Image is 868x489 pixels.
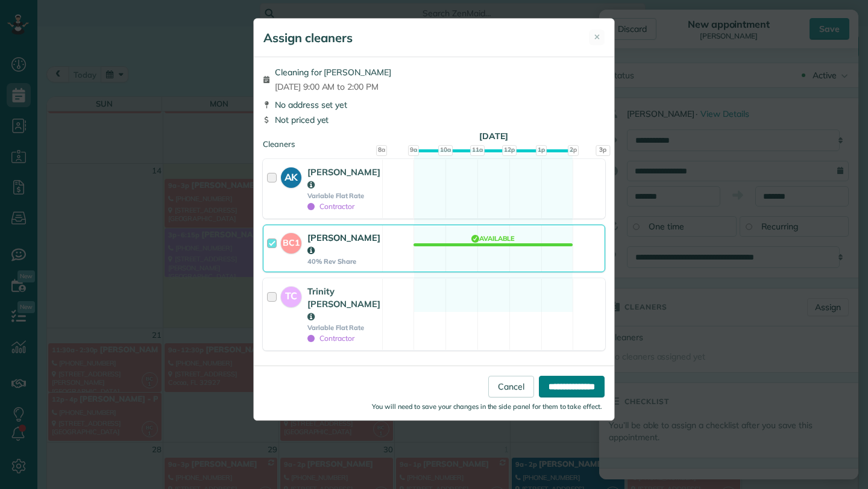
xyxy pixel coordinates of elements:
div: Not priced yet [263,114,605,126]
div: No address set yet [263,99,605,111]
strong: TC [281,287,301,304]
strong: Variable Flat Rate [307,192,380,200]
small: You will need to save your changes in the side panel for them to take effect. [372,402,602,411]
span: Contractor [307,334,354,343]
strong: BC1 [281,233,301,249]
strong: 40% Rev Share [307,257,380,266]
h5: Assign cleaners [263,30,353,46]
strong: Variable Flat Rate [307,323,380,332]
strong: [PERSON_NAME] [307,166,380,190]
span: [DATE] 9:00 AM to 2:00 PM [275,81,391,93]
span: ✕ [594,31,600,43]
strong: Trinity [PERSON_NAME] [307,285,380,323]
strong: [PERSON_NAME] [307,232,380,256]
div: Cleaners [263,139,605,142]
span: Cleaning for [PERSON_NAME] [275,66,391,78]
span: Contractor [307,202,354,211]
a: Cancel [488,376,534,397]
strong: AK [281,167,301,184]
